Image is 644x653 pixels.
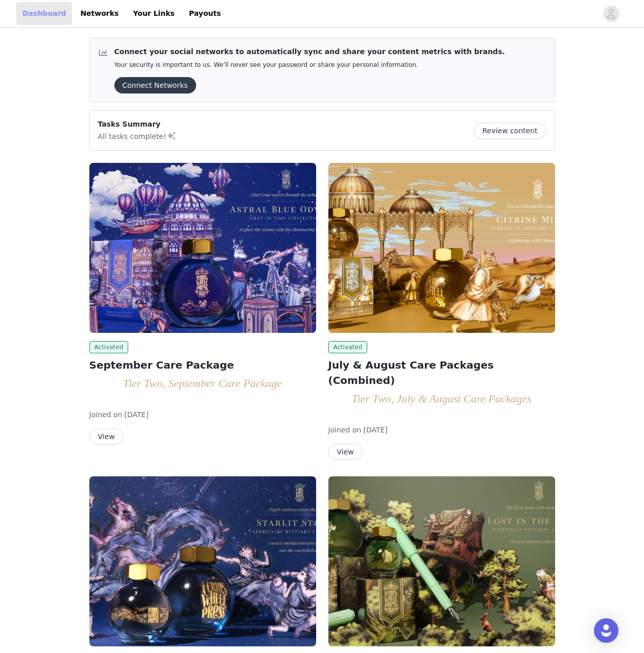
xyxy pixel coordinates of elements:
[89,476,316,646] img: Ferris Wheel Press (EU)
[89,163,316,333] img: Ferris Wheel Press (EU)
[125,410,149,419] span: [DATE]
[183,2,227,25] a: Payouts
[89,357,316,373] h2: September Care Package
[351,392,531,405] em: Tier Two, July & August Care Packages
[328,426,362,434] span: Joined on
[89,428,124,445] button: View
[606,6,616,22] div: avatar
[114,46,505,57] p: Connect your social networks to automatically sync and share your content metrics with brands.
[89,341,129,353] span: Activated
[123,377,282,390] em: Tier Two, September Care Package
[328,476,555,646] img: Ferris Wheel Press (EU)
[89,410,123,419] span: Joined on
[328,357,555,388] h2: July & August Care Packages (Combined)
[98,130,177,142] p: All tasks complete!
[328,163,555,333] img: Ferris Wheel Press (EU)
[114,77,196,93] button: Connect Networks
[89,433,124,441] a: View
[328,448,363,456] a: View
[473,123,546,139] button: Review content
[16,2,72,25] a: Dashboard
[114,61,505,69] p: Your security is important to us. We’ll never see your password or share your personal information.
[594,618,618,643] div: Open Intercom Messenger
[328,341,368,353] span: Activated
[328,444,363,460] button: View
[74,2,125,25] a: Networks
[127,2,181,25] a: Your Links
[364,426,388,434] span: [DATE]
[98,119,177,130] p: Tasks Summary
